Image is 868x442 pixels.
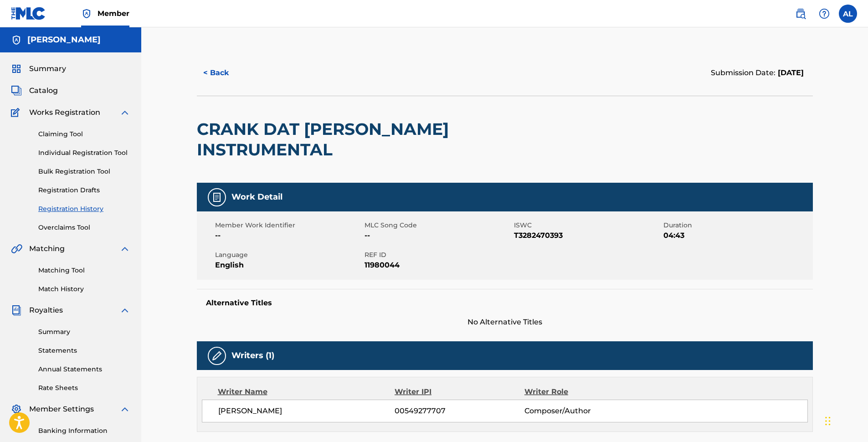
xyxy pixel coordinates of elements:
[663,230,811,241] span: 04:43
[119,107,130,118] img: expand
[38,383,130,393] a: Rate Sheets
[231,350,274,361] h5: Writers (1)
[38,327,130,337] a: Summary
[231,192,282,202] h5: Work Detail
[38,426,130,436] a: Banking Information
[819,8,830,19] img: help
[29,85,58,96] span: Catalog
[206,298,804,308] h5: Alternative Titles
[815,5,833,23] div: Help
[211,350,222,361] img: Writers
[11,404,22,415] img: Member Settings
[215,221,362,230] span: Member Work Identifier
[842,295,868,368] iframe: Resource Center
[38,204,130,214] a: Registration History
[11,107,23,118] img: Works Registration
[776,68,804,77] span: [DATE]
[839,5,857,23] div: User Menu
[38,148,130,158] a: Individual Registration Tool
[98,8,129,19] span: Member
[218,406,395,416] span: [PERSON_NAME]
[11,63,22,74] img: Summary
[38,266,130,275] a: Matching Tool
[395,386,524,397] div: Writer IPI
[395,406,524,416] span: 00549277707
[791,5,810,23] a: Public Search
[11,35,22,46] img: Accounts
[38,185,130,195] a: Registration Drafts
[38,365,130,374] a: Annual Statements
[11,85,58,96] a: CatalogCatalog
[29,63,66,74] span: Summary
[524,386,642,397] div: Writer Role
[29,305,63,316] span: Royalties
[81,8,92,19] img: Top Rightsholder
[514,221,661,230] span: ISWC
[215,260,362,271] span: English
[365,260,512,271] span: 11980044
[514,230,661,241] span: T3282470393
[38,129,130,139] a: Claiming Tool
[29,243,65,254] span: Matching
[524,406,642,416] span: Composer/Author
[119,243,130,254] img: expand
[38,167,130,176] a: Bulk Registration Tool
[365,221,512,230] span: MLC Song Code
[11,7,46,20] img: MLC Logo
[215,230,362,241] span: --
[822,398,868,442] iframe: Chat Widget
[197,317,813,328] span: No Alternative Titles
[825,407,831,435] div: Drag
[795,8,806,19] img: search
[38,284,130,294] a: Match History
[197,62,252,84] button: < Back
[38,346,130,355] a: Statements
[11,243,22,254] img: Matching
[218,386,395,397] div: Writer Name
[365,250,512,260] span: REF ID
[211,192,222,203] img: Work Detail
[11,63,66,74] a: SummarySummary
[11,305,22,316] img: Royalties
[119,404,130,415] img: expand
[27,35,101,45] h5: Alex M Lawrence
[29,107,100,118] span: Works Registration
[711,67,804,78] div: Submission Date:
[215,250,362,260] span: Language
[197,119,566,160] h2: CRANK DAT [PERSON_NAME] INSTRUMENTAL
[11,85,22,96] img: Catalog
[38,223,130,232] a: Overclaims Tool
[29,404,94,415] span: Member Settings
[663,221,811,230] span: Duration
[365,230,512,241] span: --
[119,305,130,316] img: expand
